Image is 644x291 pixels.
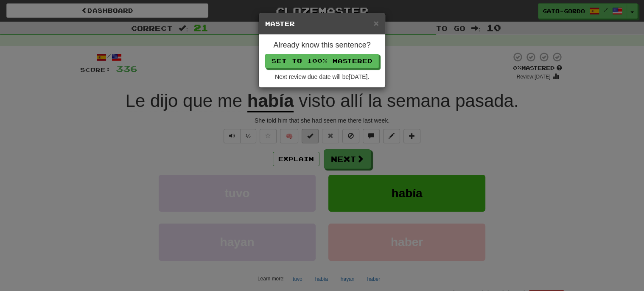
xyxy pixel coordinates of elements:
[374,19,379,28] button: Close
[374,18,379,28] span: ×
[265,54,379,68] button: Set to 100% Mastered
[265,41,379,50] h4: Already know this sentence?
[265,73,379,81] div: Next review due date will be [DATE] .
[265,20,379,28] h5: Master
